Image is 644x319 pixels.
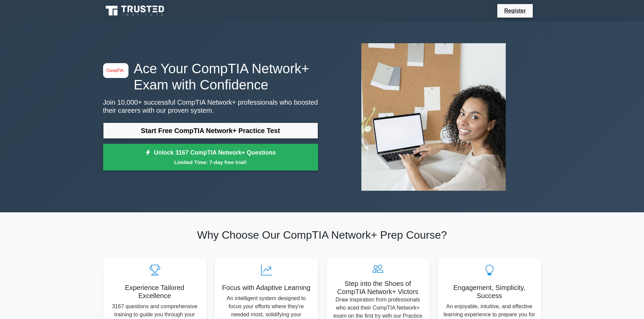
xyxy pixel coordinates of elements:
[220,284,313,292] h5: Focus with Adaptive Learning
[443,284,536,300] h5: Engagement, Simplicity, Success
[103,123,318,139] a: Start Free CompTIA Network+ Practice Test
[109,284,201,300] h5: Experience Tailored Excellence
[112,158,310,166] small: Limited Time: 7-day free trial!
[103,60,318,93] h1: Ace Your CompTIA Network+ Exam with Confidence
[103,98,318,114] p: Join 10,000+ successful CompTIA Network+ professionals who boosted their careers with our proven ...
[103,229,541,241] h2: Why Choose Our CompTIA Network+ Prep Course?
[103,144,318,171] a: Unlock 3167 CompTIA Network+ QuestionsLimited Time: 7-day free trial!
[332,280,424,296] h5: Step into the Shoes of CompTIA Network+ Victors
[500,6,530,15] a: Register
